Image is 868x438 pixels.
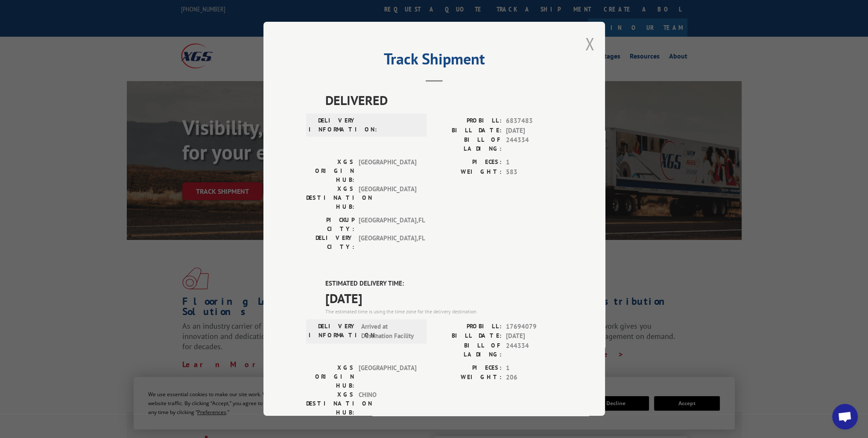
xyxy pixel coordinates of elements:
span: 17694079 [506,322,562,332]
label: PROBILL: [434,116,502,126]
span: [DATE] [506,126,562,136]
span: [GEOGRAPHIC_DATA] [359,363,416,390]
span: 583 [506,167,562,177]
span: 6837483 [506,116,562,126]
label: XGS DESTINATION HUB: [306,184,354,211]
label: PICKUP CITY: [306,216,354,234]
span: 1 [506,363,562,373]
label: DELIVERY INFORMATION: [309,322,357,341]
h2: Track Shipment [306,53,562,69]
span: [GEOGRAPHIC_DATA] , FL [359,216,416,234]
span: [GEOGRAPHIC_DATA] [359,158,416,184]
div: Open chat [832,404,858,429]
label: XGS ORIGIN HUB: [306,158,354,184]
label: XGS ORIGIN HUB: [306,363,354,390]
span: [DATE] [325,289,562,308]
label: WEIGHT: [434,167,502,177]
span: 206 [506,373,562,383]
span: [GEOGRAPHIC_DATA] , FL [359,234,416,251]
span: [GEOGRAPHIC_DATA] [359,184,416,211]
label: PIECES: [434,363,502,373]
label: XGS DESTINATION HUB: [306,390,354,417]
span: 1 [506,158,562,167]
span: Arrived at Destination Facility [361,322,419,341]
label: DELIVERY CITY: [306,234,354,251]
button: Close modal [585,32,594,55]
label: BILL OF LADING: [434,135,502,153]
label: BILL OF LADING: [434,341,502,359]
label: BILL DATE: [434,331,502,341]
span: 244334 [506,341,562,359]
label: PIECES: [434,158,502,167]
label: ESTIMATED DELIVERY TIME: [325,279,562,289]
span: CHINO [359,390,416,417]
label: WEIGHT: [434,373,502,383]
span: [DATE] [506,331,562,341]
div: The estimated time is using the time zone for the delivery destination. [325,308,562,315]
label: DELIVERY INFORMATION: [309,116,357,134]
span: 244334 [506,135,562,153]
span: DELIVERED [325,91,562,110]
label: BILL DATE: [434,126,502,136]
label: PROBILL: [434,322,502,332]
